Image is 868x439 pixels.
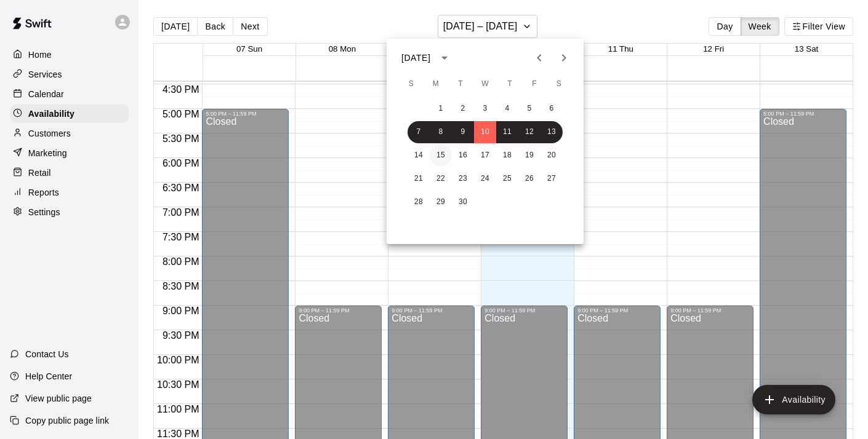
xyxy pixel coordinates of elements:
[474,121,496,143] button: 10
[401,52,430,65] div: [DATE]
[430,168,452,190] button: 22
[434,47,455,68] button: calendar view is open, switch to year view
[518,144,540,167] button: 19
[540,168,563,190] button: 27
[430,191,452,213] button: 29
[496,121,518,143] button: 11
[518,168,540,190] button: 26
[540,98,563,120] button: 6
[527,45,552,70] button: Previous month
[449,72,472,97] span: Tuesday
[552,45,576,70] button: Next month
[474,144,496,167] button: 17
[548,72,570,97] span: Saturday
[518,121,540,143] button: 12
[430,98,452,120] button: 1
[474,72,496,97] span: Wednesday
[430,121,452,143] button: 8
[408,121,430,143] button: 7
[425,72,447,97] span: Monday
[430,144,452,167] button: 15
[452,168,474,190] button: 23
[499,72,521,97] span: Thursday
[452,98,474,120] button: 2
[518,98,540,120] button: 5
[400,72,422,97] span: Sunday
[496,144,518,167] button: 18
[408,144,430,167] button: 14
[408,191,430,213] button: 28
[540,121,563,143] button: 13
[452,144,474,167] button: 16
[452,121,474,143] button: 9
[496,168,518,190] button: 25
[540,144,563,167] button: 20
[474,98,496,120] button: 3
[496,98,518,120] button: 4
[523,72,545,97] span: Friday
[474,168,496,190] button: 24
[452,191,474,213] button: 30
[408,168,430,190] button: 21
